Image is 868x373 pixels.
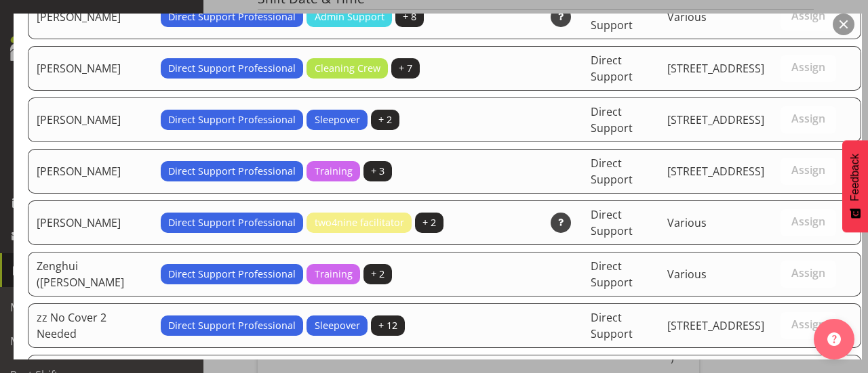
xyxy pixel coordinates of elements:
[315,112,360,127] span: Sleepover
[315,215,404,230] span: two4nine facilitator
[168,61,296,76] span: Direct Support Professional
[827,332,841,346] img: help-xxl-2.png
[168,164,296,179] span: Direct Support Professional
[378,112,392,127] span: + 2
[168,215,296,230] span: Direct Support Professional
[791,215,825,228] span: Assign
[667,112,764,127] span: [STREET_ADDRESS]
[667,267,707,282] span: Various
[591,259,633,290] span: Direct Support
[28,303,153,348] td: zz No Cover 2 Needed
[667,61,764,76] span: [STREET_ADDRESS]
[667,318,764,333] span: [STREET_ADDRESS]
[791,112,825,125] span: Assign
[403,9,416,24] span: + 8
[28,252,153,297] td: Zenghui ([PERSON_NAME]
[849,154,861,201] span: Feedback
[371,164,384,179] span: + 3
[791,266,825,280] span: Assign
[842,140,868,232] button: Feedback - Show survey
[399,61,412,76] span: + 7
[591,156,633,187] span: Direct Support
[315,318,360,333] span: Sleepover
[168,9,296,24] span: Direct Support Professional
[791,60,825,74] span: Assign
[28,200,153,245] td: [PERSON_NAME]
[791,163,825,177] span: Assign
[591,310,633,341] span: Direct Support
[591,104,633,135] span: Direct Support
[371,267,384,282] span: + 2
[315,164,353,179] span: Training
[667,215,707,230] span: Various
[315,267,353,282] span: Training
[378,318,397,333] span: + 12
[28,46,153,91] td: [PERSON_NAME]
[28,149,153,194] td: [PERSON_NAME]
[315,61,380,76] span: Cleaning Crew
[422,215,436,230] span: + 2
[591,207,633,238] span: Direct Support
[168,267,296,282] span: Direct Support Professional
[791,9,825,22] span: Assign
[591,53,633,84] span: Direct Support
[28,97,153,142] td: [PERSON_NAME]
[168,112,296,127] span: Direct Support Professional
[667,9,707,24] span: Various
[315,9,384,24] span: Admin Support
[791,317,825,331] span: Assign
[591,1,633,32] span: Direct Support
[667,164,764,179] span: [STREET_ADDRESS]
[168,318,296,333] span: Direct Support Professional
